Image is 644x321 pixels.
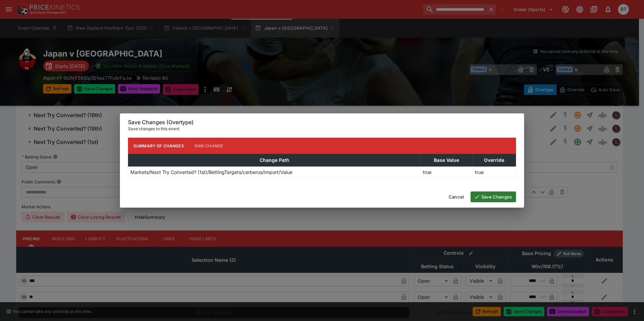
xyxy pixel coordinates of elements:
[128,126,516,132] p: Save changes to this event.
[128,154,421,167] th: Change Path
[421,154,473,167] th: Base Value
[471,191,516,202] button: Save Changes
[473,167,516,178] td: true
[130,169,292,176] p: Markets/Next Try Converted? (1st)/BettingTargets/cerberus/Import/Value
[189,138,229,154] button: Raw Change
[473,154,516,167] th: Override
[421,167,473,178] td: true
[445,191,468,202] button: Cancel
[128,138,189,154] button: Summary of Changes
[128,119,516,126] h6: Save Changes (Overtype)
